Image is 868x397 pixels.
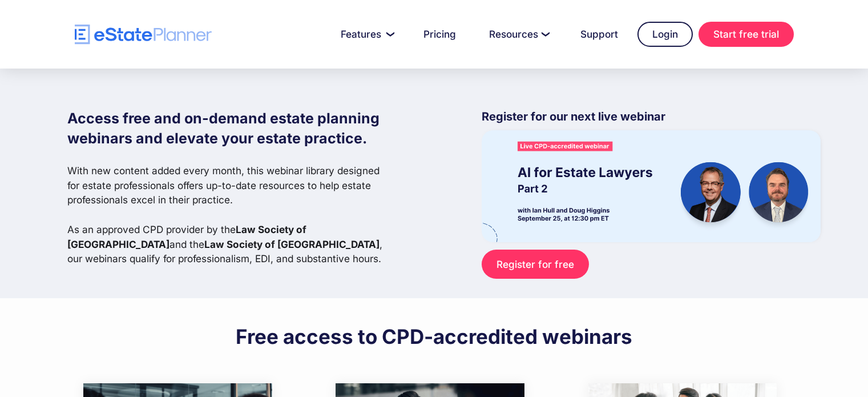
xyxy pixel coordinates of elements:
a: Support [567,23,632,46]
h2: Free access to CPD-accredited webinars [236,324,632,349]
p: With new content added every month, this webinar library designed for estate professionals offers... [67,163,391,266]
a: home [75,25,212,45]
a: Resources [475,23,561,46]
p: Register for our next live webinar [482,109,821,130]
strong: Law Society of [GEOGRAPHIC_DATA] [67,223,306,250]
a: Login [637,22,693,47]
strong: Law Society of [GEOGRAPHIC_DATA] [204,238,380,250]
a: Start free trial [699,22,794,47]
img: eState Academy webinar [482,130,821,242]
h1: Access free and on-demand estate planning webinars and elevate your estate practice. [67,109,391,149]
a: Register for free [482,250,588,279]
a: Pricing [410,23,470,46]
a: Features [327,23,404,46]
